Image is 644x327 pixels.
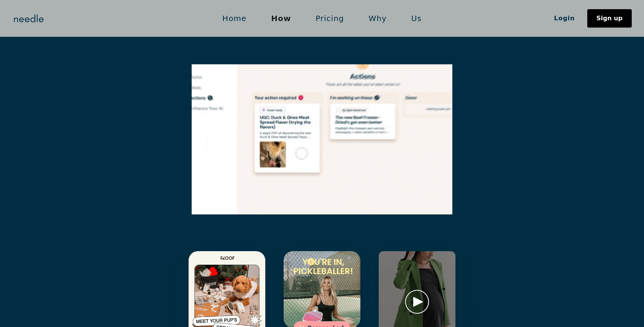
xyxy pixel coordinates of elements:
a: Pricing [303,10,356,26]
a: Home [210,10,259,26]
a: Sign up [587,9,632,28]
div: Sign up [596,15,623,21]
a: Login [542,12,587,25]
a: Why [356,10,399,26]
a: Us [399,10,434,26]
a: How [259,10,303,26]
